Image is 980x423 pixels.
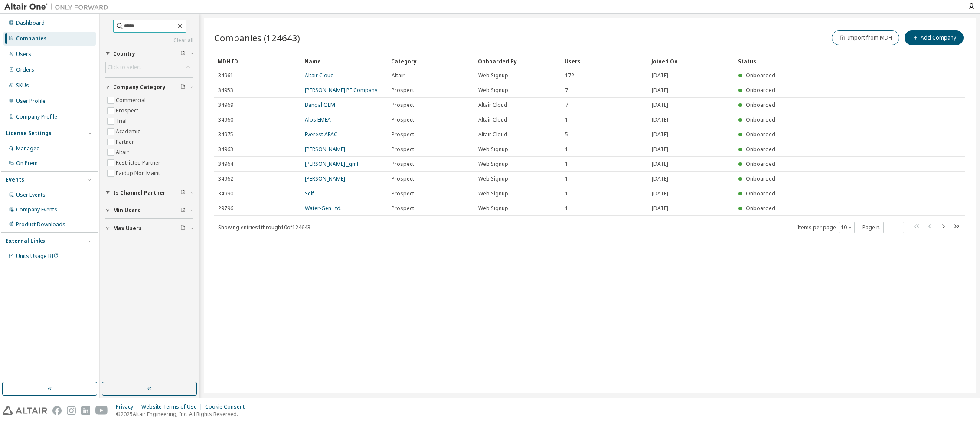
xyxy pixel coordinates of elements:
[113,207,140,214] span: Min Users
[478,146,508,153] span: Web Signup
[105,219,193,238] button: Max Users
[746,116,775,123] span: Onboarded
[565,175,568,182] span: 1
[738,54,913,68] div: Status
[16,145,40,152] div: Managed
[565,54,644,68] div: Users
[651,54,731,68] div: Joined On
[392,161,414,168] span: Prospect
[305,145,345,153] a: [PERSON_NAME]
[565,161,568,168] span: 1
[905,30,964,45] button: Add Company
[218,72,233,79] span: 34961
[105,37,193,44] a: Clear all
[218,175,233,182] span: 34962
[116,95,147,106] label: Commercial
[180,50,186,57] span: Clear filter
[746,160,775,168] span: Onboarded
[841,224,853,231] button: 10
[391,54,471,68] div: Category
[16,35,47,42] div: Companies
[105,183,193,202] button: Is Channel Partner
[116,126,142,137] label: Academic
[205,403,250,410] div: Cookie Consent
[652,205,668,212] span: [DATE]
[141,403,205,410] div: Website Terms of Use
[6,238,45,245] div: External Links
[108,64,141,71] div: Click to select
[16,98,46,105] div: User Profile
[746,72,775,79] span: Onboarded
[392,146,414,153] span: Prospect
[392,102,414,109] span: Prospect
[218,190,233,197] span: 34990
[305,131,337,138] a: Everest APAC
[746,101,775,109] span: Onboarded
[304,54,384,68] div: Name
[16,51,31,58] div: Users
[180,189,186,196] span: Clear filter
[652,116,668,123] span: [DATE]
[16,192,46,198] div: User Events
[218,131,233,138] span: 34975
[4,3,113,11] img: Altair One
[862,222,904,233] span: Page n.
[305,190,314,197] a: Self
[478,54,558,68] div: Onboarded By
[746,190,775,197] span: Onboarded
[305,86,377,94] a: [PERSON_NAME] PE Company
[16,66,34,73] div: Orders
[116,137,136,147] label: Partner
[652,131,668,138] span: [DATE]
[218,87,233,94] span: 34953
[16,206,57,213] div: Company Events
[180,225,186,232] span: Clear filter
[113,84,166,91] span: Company Category
[16,221,65,228] div: Product Downloads
[16,20,45,26] div: Dashboard
[746,131,775,138] span: Onboarded
[746,205,775,212] span: Onboarded
[652,72,668,79] span: [DATE]
[652,161,668,168] span: [DATE]
[16,113,57,120] div: Company Profile
[218,146,233,153] span: 34963
[652,175,668,182] span: [DATE]
[392,72,405,79] span: Altair
[218,54,297,68] div: MDH ID
[218,224,310,231] span: Showing entries 1 through 10 of 124643
[478,72,508,79] span: Web Signup
[746,86,775,94] span: Onboarded
[746,175,775,182] span: Onboarded
[95,406,108,415] img: youtube.svg
[218,116,233,123] span: 34960
[16,252,59,260] span: Units Usage BI
[478,161,508,168] span: Web Signup
[67,406,76,415] img: instagram.svg
[81,406,90,415] img: linkedin.svg
[305,72,334,79] a: Altair Cloud
[478,87,508,94] span: Web Signup
[218,102,233,109] span: 34969
[392,205,414,212] span: Prospect
[305,101,335,109] a: Bangal OEM
[116,147,131,158] label: Altair
[116,168,162,178] label: Paidup Non Maint
[3,406,47,415] img: altair_logo.svg
[478,131,507,138] span: Altair Cloud
[180,84,186,91] span: Clear filter
[113,50,135,57] span: Country
[6,130,52,137] div: License Settings
[652,190,668,197] span: [DATE]
[478,102,507,109] span: Altair Cloud
[305,175,345,182] a: [PERSON_NAME]
[565,146,568,153] span: 1
[116,116,128,126] label: Trial
[116,403,141,410] div: Privacy
[52,406,62,415] img: facebook.svg
[16,160,38,167] div: On Prem
[478,190,508,197] span: Web Signup
[116,410,250,418] p: © 2025 Altair Engineering, Inc. All Rights Reserved.
[180,207,186,214] span: Clear filter
[113,225,142,232] span: Max Users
